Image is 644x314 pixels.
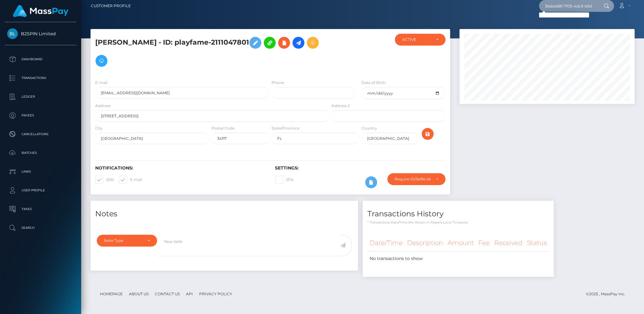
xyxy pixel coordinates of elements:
label: Address [95,103,111,109]
label: State/Province [272,125,299,131]
p: Search [7,223,74,233]
label: Address 2 [332,103,350,109]
th: Status [525,234,549,252]
a: Homepage [97,289,125,299]
p: Links [7,167,74,176]
label: E-mail [119,176,142,184]
div: Note Type [104,238,143,243]
label: Postal Code [212,125,234,131]
p: Payees [7,111,74,120]
button: Require ID/Selfie Verification [387,173,445,185]
button: ACTIVE [395,34,445,46]
p: Cancellations [7,130,74,139]
a: About Us [126,289,151,299]
p: Transactions [7,73,74,83]
a: Privacy Policy [197,289,235,299]
th: Description [405,234,445,252]
div: ACTIVE [402,37,431,42]
label: E-mail [95,80,107,86]
a: Initiate Payout [293,37,304,49]
span: B2SPIN Limited [5,31,76,37]
a: Cancellations [5,126,76,142]
img: MassPay Logo [13,5,68,17]
a: Transactions [5,70,76,86]
a: Dashboard [5,52,76,67]
a: Batches [5,145,76,161]
a: Search [5,220,76,236]
label: Phone [272,80,284,86]
h4: Notes [95,209,353,219]
p: Dashboard [7,55,74,64]
h6: Notifications: [95,165,266,171]
h6: Settings: [275,165,445,171]
button: Note Type [97,235,157,247]
th: Date/Time [367,234,405,252]
p: User Profile [7,186,74,195]
a: Payees [5,108,76,123]
h5: [PERSON_NAME] - ID: playfame-2111047801 [95,34,326,70]
label: Date of Birth [361,80,386,86]
a: User Profile [5,183,76,198]
td: No transactions to show [367,252,549,266]
p: * Transactions date/time are shown in payee's local timezone [367,220,549,225]
a: Contact Us [152,289,182,299]
div: © 2025 , MassPay Inc. [586,291,630,297]
h4: Transactions History [367,209,549,219]
p: Ledger [7,92,74,101]
th: Received [492,234,525,252]
label: SMS [95,176,114,184]
label: 2FA [275,176,293,184]
a: Taxes [5,201,76,217]
a: API [184,289,195,299]
th: Amount [445,234,476,252]
div: Require ID/Selfie Verification [395,177,431,182]
a: Links [5,164,76,179]
label: City [95,125,103,131]
a: Ledger [5,89,76,105]
label: Country [361,125,377,131]
img: B2SPIN Limited [7,28,18,39]
p: Batches [7,148,74,158]
p: Taxes [7,204,74,214]
th: Fee [476,234,492,252]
